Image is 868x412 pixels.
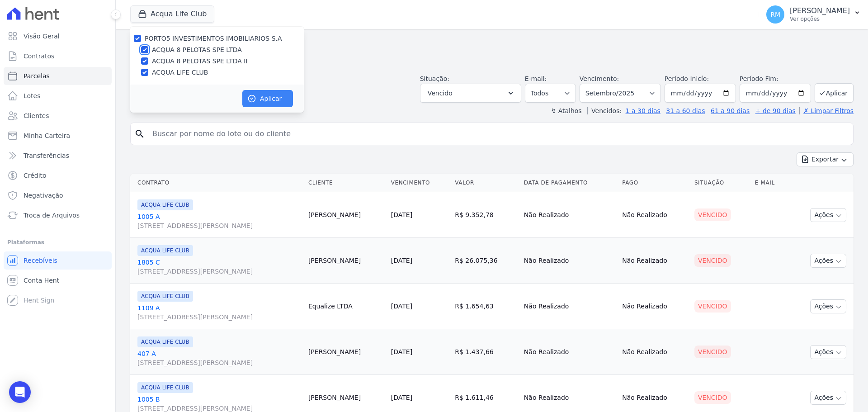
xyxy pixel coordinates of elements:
td: Não Realizado [618,329,691,375]
a: [DATE] [391,257,412,264]
a: Crédito [4,166,112,185]
span: Transferências [24,151,69,160]
span: ACQUA LIFE CLUB [137,245,193,256]
span: Visão Geral [24,32,60,41]
a: 407 A[STREET_ADDRESS][PERSON_NAME] [137,349,301,367]
td: Não Realizado [618,284,691,329]
button: Ações [810,391,846,405]
td: Não Realizado [618,192,691,238]
th: Cliente [305,174,387,192]
a: Recebíveis [4,251,112,270]
label: Vencimento: [580,75,619,82]
label: Situação: [420,75,449,82]
label: ACQUA LIFE CLUB [152,68,208,77]
span: Troca de Arquivos [24,211,80,220]
a: 1005 A[STREET_ADDRESS][PERSON_NAME] [137,212,301,230]
label: Vencidos: [587,107,622,114]
a: Visão Geral [4,27,112,45]
div: Vencido [694,254,731,267]
td: [PERSON_NAME] [305,238,387,284]
div: Plataformas [7,237,108,248]
a: Clientes [4,107,112,125]
button: Ações [810,345,846,359]
th: Data de Pagamento [520,174,618,192]
button: Aplicar [815,83,854,103]
p: [PERSON_NAME] [790,6,850,15]
div: Vencido [694,300,731,313]
span: [STREET_ADDRESS][PERSON_NAME] [137,221,301,230]
span: [STREET_ADDRESS][PERSON_NAME] [137,358,301,367]
label: ↯ Atalhos [551,107,581,114]
td: [PERSON_NAME] [305,329,387,375]
span: Clientes [24,111,49,120]
span: ACQUA LIFE CLUB [137,336,193,347]
label: ACQUA 8 PELOTAS SPE LTDA II [152,57,248,66]
span: Recebíveis [24,256,57,265]
label: PORTO5 INVESTIMENTOS IMOBILIARIOS S.A [145,35,282,42]
span: [STREET_ADDRESS][PERSON_NAME] [137,313,301,322]
a: Troca de Arquivos [4,206,112,224]
a: 1109 A[STREET_ADDRESS][PERSON_NAME] [137,303,301,322]
div: Vencido [694,346,731,358]
span: ACQUA LIFE CLUB [137,291,193,302]
span: Crédito [24,171,47,180]
span: ACQUA LIFE CLUB [137,199,193,210]
button: Aplicar [242,90,293,107]
span: Negativação [24,191,63,200]
i: search [134,128,145,139]
span: Conta Hent [24,276,59,285]
td: Equalize LTDA [305,284,387,329]
button: Acqua Life Club [130,5,214,23]
a: 1 a 30 dias [626,107,660,114]
a: + de 90 dias [755,107,796,114]
label: E-mail: [525,75,547,82]
a: Conta Hent [4,271,112,289]
a: Contratos [4,47,112,65]
span: RM [770,11,780,18]
td: Não Realizado [520,284,618,329]
th: Situação [691,174,751,192]
div: Vencido [694,208,731,221]
a: Lotes [4,87,112,105]
a: 61 a 90 dias [711,107,750,114]
th: Pago [618,174,691,192]
a: [DATE] [391,348,412,355]
th: E-mail [751,174,788,192]
td: [PERSON_NAME] [305,192,387,238]
a: ✗ Limpar Filtros [799,107,854,114]
span: Lotes [24,91,41,100]
a: Transferências [4,147,112,165]
th: Contrato [130,174,305,192]
span: Vencido [428,88,453,99]
span: Minha Carteira [24,131,70,140]
td: R$ 1.437,66 [451,329,520,375]
button: Ações [810,208,846,222]
button: RM [PERSON_NAME] Ver opções [759,2,868,27]
span: [STREET_ADDRESS][PERSON_NAME] [137,267,301,276]
th: Valor [451,174,520,192]
label: Período Fim: [740,74,811,84]
td: Não Realizado [520,192,618,238]
th: Vencimento [387,174,452,192]
td: R$ 9.352,78 [451,192,520,238]
input: Buscar por nome do lote ou do cliente [147,125,849,143]
div: Open Intercom Messenger [9,381,31,403]
a: Negativação [4,186,112,204]
a: Minha Carteira [4,127,112,145]
a: Parcelas [4,67,112,85]
span: ACQUA LIFE CLUB [137,382,193,393]
a: [DATE] [391,211,412,218]
span: Parcelas [24,71,50,81]
td: Não Realizado [618,238,691,284]
label: Período Inicío: [665,75,709,82]
a: 1805 C[STREET_ADDRESS][PERSON_NAME] [137,258,301,276]
td: Não Realizado [520,329,618,375]
p: Ver opções [790,15,850,23]
td: R$ 1.654,63 [451,284,520,329]
span: Contratos [24,52,54,61]
td: Não Realizado [520,238,618,284]
a: 31 a 60 dias [666,107,705,114]
h2: Parcelas [130,36,854,52]
button: Ações [810,254,846,268]
div: Vencido [694,391,731,404]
